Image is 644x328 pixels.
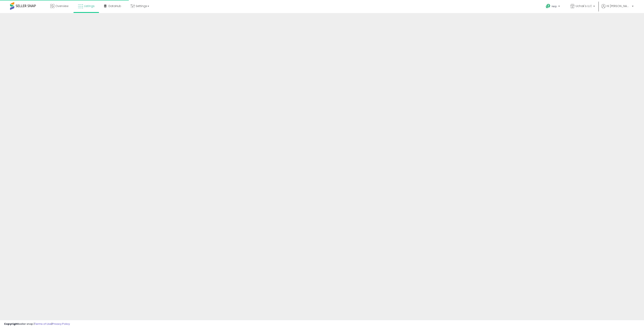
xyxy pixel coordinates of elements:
span: Help [552,5,557,8]
a: Hi [PERSON_NAME] [601,4,634,13]
span: Overview [55,4,68,8]
span: DataHub [108,4,121,8]
span: Listings [84,4,95,8]
span: Uchak's LLC [576,4,592,8]
span: Hi [PERSON_NAME] [607,4,631,8]
a: Help [543,1,564,13]
i: Get Help [546,4,551,9]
